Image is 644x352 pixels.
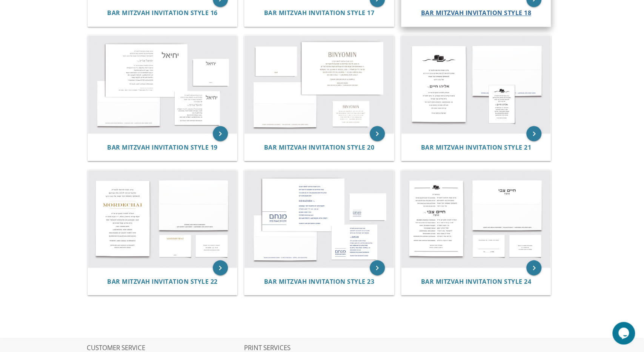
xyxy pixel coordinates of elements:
[264,9,375,17] a: Bar Mitzvah Invitation Style 17
[244,35,394,133] img: Bar Mitzvah Invitation Style 20
[370,260,385,275] a: keyboard_arrow_right
[421,9,531,17] a: Bar Mitzvah Invitation Style 18
[264,278,375,285] a: Bar Mitzvah Invitation Style 23
[107,277,218,285] span: Bar Mitzvah Invitation Style 22
[88,35,237,133] img: Bar Mitzvah Invitation Style 19
[213,126,228,141] a: keyboard_arrow_right
[244,344,400,352] h2: PRINT SERVICES
[213,260,228,275] a: keyboard_arrow_right
[264,143,375,151] span: Bar Mitzvah Invitation Style 20
[264,277,375,285] span: Bar Mitzvah Invitation Style 23
[421,144,531,151] a: Bar Mitzvah Invitation Style 21
[107,144,218,151] a: Bar Mitzvah Invitation Style 19
[107,278,218,285] a: Bar Mitzvah Invitation Style 22
[612,322,636,344] iframe: chat widget
[87,344,243,352] h2: CUSTOMER SERVICE
[421,278,531,285] a: Bar Mitzvah Invitation Style 24
[107,9,218,17] a: Bar Mitzvah Invitation Style 16
[107,143,218,151] span: Bar Mitzvah Invitation Style 19
[264,9,375,17] span: Bar Mitzvah Invitation Style 17
[88,170,237,268] img: Bar Mitzvah Invitation Style 22
[526,260,541,275] a: keyboard_arrow_right
[107,9,218,17] span: Bar Mitzvah Invitation Style 16
[421,9,531,17] span: Bar Mitzvah Invitation Style 18
[264,144,375,151] a: Bar Mitzvah Invitation Style 20
[401,35,551,133] img: Bar Mitzvah Invitation Style 21
[421,277,531,285] span: Bar Mitzvah Invitation Style 24
[421,143,531,151] span: Bar Mitzvah Invitation Style 21
[526,126,541,141] a: keyboard_arrow_right
[370,126,385,141] a: keyboard_arrow_right
[401,170,551,268] img: Bar Mitzvah Invitation Style 24
[244,170,394,268] img: Bar Mitzvah Invitation Style 23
